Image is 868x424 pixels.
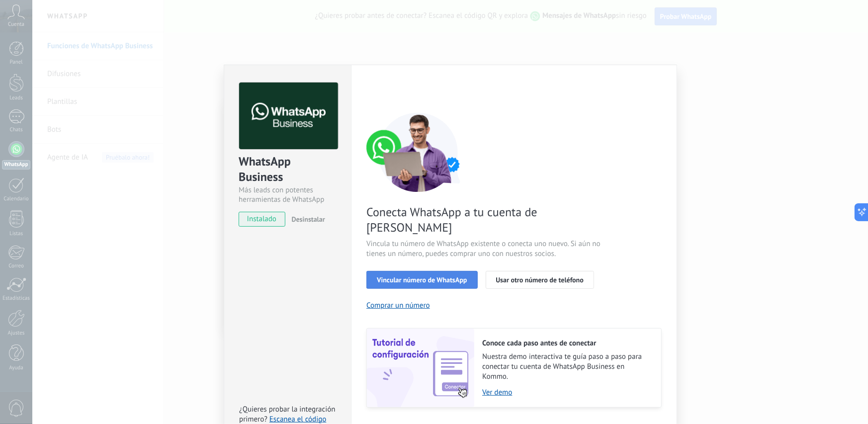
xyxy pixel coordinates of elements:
[482,339,651,348] h2: Conoce cada paso antes de conectar
[239,405,336,424] span: ¿Quieres probar la integración primero?
[366,239,603,259] span: Vincula tu número de WhatsApp existente o conecta uno nuevo. Si aún no tienes un número, puedes c...
[377,276,467,283] span: Vincular número de WhatsApp
[239,212,284,227] span: instalado
[482,388,651,397] a: Ver demo
[239,154,337,185] div: WhatsApp Business
[496,276,584,283] span: Usar otro número de teléfono
[288,212,325,227] button: Desinstalar
[482,352,651,382] span: Nuestra demo interactiva te guía paso a paso para conectar tu cuenta de WhatsApp Business en Kommo.
[486,271,594,289] button: Usar otro número de teléfono
[366,112,471,192] img: connect number
[292,215,325,224] span: Desinstalar
[366,204,603,235] span: Conecta WhatsApp a tu cuenta de [PERSON_NAME]
[366,271,477,289] button: Vincular número de WhatsApp
[239,83,338,150] img: logo_main.png
[239,185,337,204] div: Más leads con potentes herramientas de WhatsApp
[366,301,430,310] button: Comprar un número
